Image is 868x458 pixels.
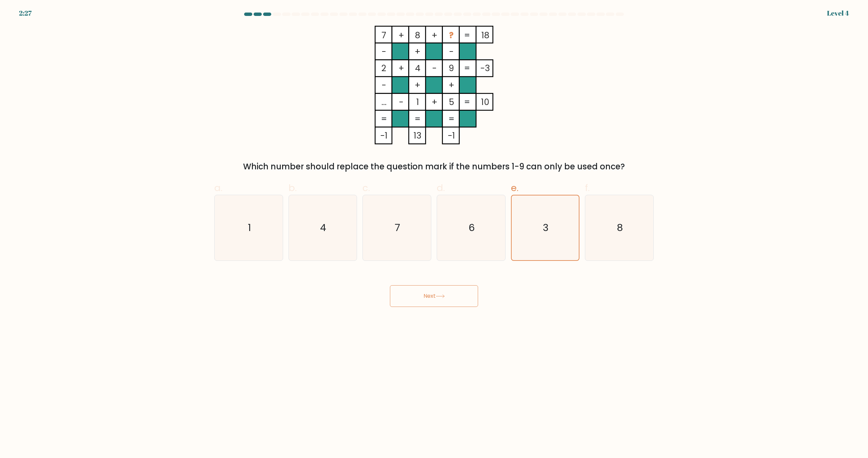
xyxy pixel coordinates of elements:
[416,96,419,108] tspan: 1
[218,161,650,173] div: Which number should replace the question mark if the numbers 1-9 can only be used once?
[415,79,420,91] tspan: +
[449,46,454,58] tspan: -
[380,130,388,142] tspan: -1
[289,181,297,194] span: b.
[248,221,251,235] text: 1
[415,62,420,74] tspan: 4
[437,181,445,194] span: d.
[214,181,222,194] span: a.
[480,62,490,74] tspan: -3
[827,8,849,18] div: Level 4
[481,96,489,108] tspan: 10
[448,113,455,125] tspan: =
[449,79,454,91] tspan: +
[320,221,327,235] text: 4
[585,181,590,194] span: f.
[449,29,454,41] tspan: ?
[464,96,470,108] tspan: =
[449,96,454,108] tspan: 5
[511,181,518,194] span: e.
[381,96,387,108] tspan: ...
[617,221,623,235] text: 8
[381,113,387,125] tspan: =
[432,62,437,74] tspan: -
[382,79,386,91] tspan: -
[414,113,421,125] tspan: =
[464,62,470,74] tspan: =
[362,181,370,194] span: c.
[448,130,455,142] tspan: -1
[382,46,386,58] tspan: -
[415,29,420,41] tspan: 8
[398,29,404,41] tspan: +
[381,29,386,41] tspan: 7
[481,29,489,41] tspan: 18
[464,29,470,41] tspan: =
[432,96,437,108] tspan: +
[399,96,403,108] tspan: -
[390,285,478,307] button: Next
[381,62,386,74] tspan: 2
[469,221,475,235] text: 6
[414,130,421,142] tspan: 13
[395,221,400,235] text: 7
[415,46,420,58] tspan: +
[19,8,32,18] div: 2:27
[543,221,549,235] text: 3
[432,29,437,41] tspan: +
[398,62,404,74] tspan: +
[449,62,454,74] tspan: 9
